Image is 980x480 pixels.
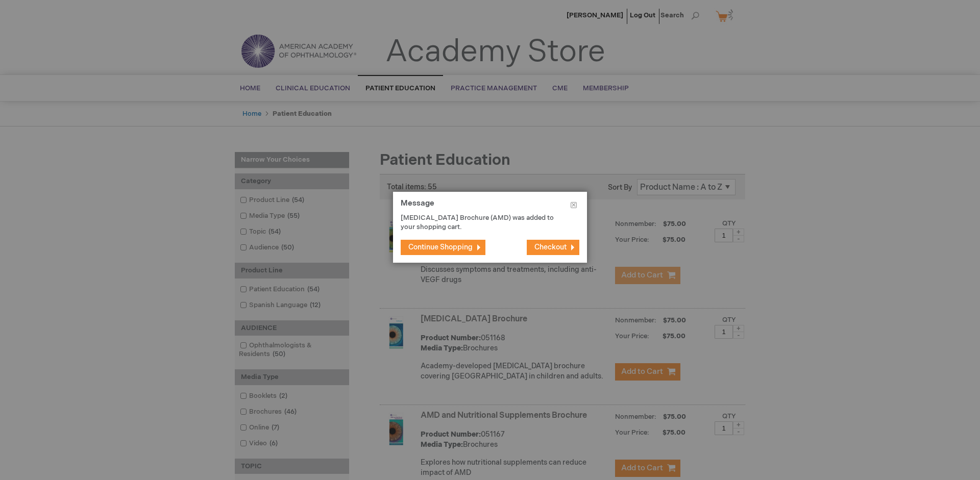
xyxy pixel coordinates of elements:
[408,243,473,251] span: Continue Shopping
[401,213,564,232] p: [MEDICAL_DATA] Brochure (AMD) was added to your shopping cart.
[527,240,579,255] button: Checkout
[401,199,579,213] h1: Message
[534,243,567,251] span: Checkout
[401,240,485,255] button: Continue Shopping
